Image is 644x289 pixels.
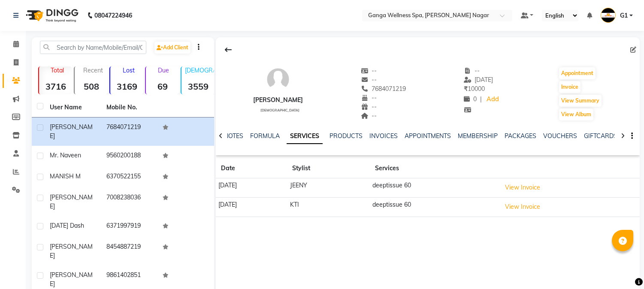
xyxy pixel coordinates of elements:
div: Back to Client [219,42,237,58]
iframe: chat widget [608,255,635,280]
strong: 3169 [110,81,143,92]
a: NOTES [224,132,243,140]
span: [DATE] dash [50,222,84,229]
a: SERVICES [287,129,323,144]
a: Add [485,93,500,105]
td: 6371997919 [101,216,158,237]
td: 9560200188 [101,146,158,167]
span: -- [361,76,377,84]
th: Services [370,159,499,178]
span: -- [361,103,377,111]
span: [PERSON_NAME] [50,123,93,140]
img: avatar [265,66,291,92]
strong: 3559 [181,81,215,92]
th: Mobile No. [101,98,158,117]
span: | [480,95,482,104]
td: 8454887219 [101,237,158,265]
button: Appointment [559,67,596,79]
span: 10000 [464,85,485,93]
img: logo [22,3,81,27]
span: -- [361,112,377,120]
th: Stylist [287,159,370,178]
strong: 69 [146,81,179,92]
a: VOUCHERS [543,132,577,140]
button: Invoice [559,81,581,93]
span: -- [464,67,480,75]
a: GIFTCARDS [584,132,617,140]
td: deeptissue 60 [370,197,499,217]
td: [DATE] [216,178,287,198]
td: 7008238036 [101,188,158,216]
span: MANISH M [50,172,81,180]
td: JEENY [287,178,370,198]
a: PRODUCTS [330,132,363,140]
strong: 508 [75,81,108,92]
strong: 3716 [39,81,72,92]
span: [PERSON_NAME] [50,271,93,288]
div: [PERSON_NAME] [253,96,303,105]
input: Search by Name/Mobile/Email/Code [40,41,146,54]
th: User Name [45,98,101,117]
p: Lost [114,66,143,74]
td: 6370522155 [101,167,158,188]
span: 7684071219 [361,85,406,93]
a: PACKAGES [505,132,536,140]
span: -- [361,94,377,102]
p: Due [148,66,179,74]
a: MEMBERSHIP [458,132,498,140]
span: [DATE] [464,76,493,84]
button: View Invoice [501,200,544,214]
span: Mr. Naveen [50,151,81,159]
td: 7684071219 [101,117,158,146]
span: [PERSON_NAME] [50,193,93,210]
span: -- [361,67,377,75]
b: 08047224946 [94,3,132,27]
button: View Invoice [501,181,544,194]
a: INVOICES [369,132,398,140]
span: G1 [620,11,628,20]
button: View Album [559,108,593,120]
a: APPOINTMENTS [405,132,451,140]
p: [DEMOGRAPHIC_DATA] [185,66,215,74]
a: Add Client [154,42,190,54]
td: KTI [287,197,370,217]
span: ₹ [464,85,468,93]
img: G1 [601,8,616,23]
td: [DATE] [216,197,287,217]
button: View Summary [559,95,602,107]
p: Recent [78,66,108,74]
th: Date [216,159,287,178]
span: [DEMOGRAPHIC_DATA] [260,108,299,112]
p: Total [42,66,72,74]
a: FORMULA [250,132,280,140]
td: deeptissue 60 [370,178,499,198]
span: [PERSON_NAME] [50,243,93,259]
span: 0 [464,95,477,103]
